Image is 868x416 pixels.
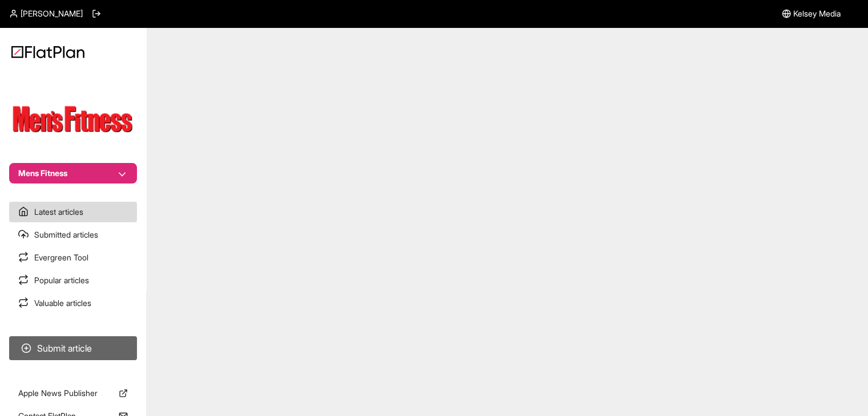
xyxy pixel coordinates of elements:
a: [PERSON_NAME] [9,8,83,19]
a: Evergreen Tool [9,247,137,268]
img: Publication Logo [9,100,137,140]
img: Logo [11,46,84,58]
a: Popular articles [9,270,137,291]
a: Latest articles [9,202,137,222]
a: Valuable articles [9,293,137,313]
button: Submit article [9,336,137,360]
span: [PERSON_NAME] [21,8,83,19]
span: Kelsey Media [793,8,841,19]
a: Submitted articles [9,225,137,245]
button: Mens Fitness [9,163,137,183]
a: Apple News Publisher [9,383,137,403]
